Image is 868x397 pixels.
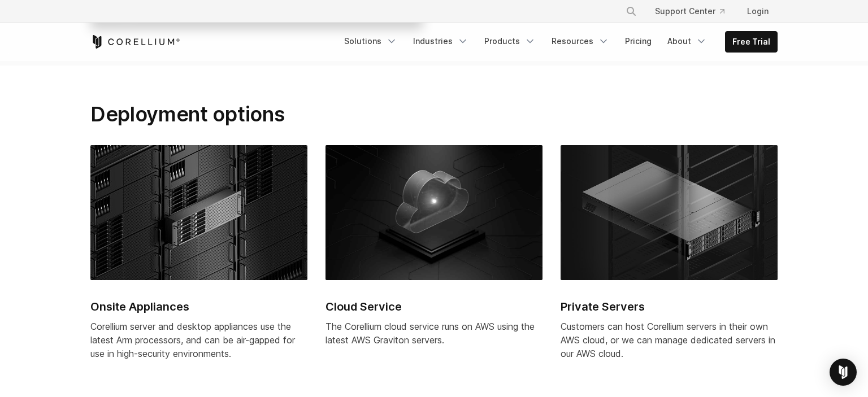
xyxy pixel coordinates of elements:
a: Solutions [337,31,404,51]
a: Pricing [618,31,658,51]
a: Products [478,31,542,51]
a: Support Center [646,1,734,21]
div: Navigation Menu [337,31,778,53]
button: Search [621,1,641,21]
h2: Private Servers [561,298,778,315]
div: Open Intercom Messenger [830,359,857,386]
a: Resources [545,31,616,51]
div: The Corellium cloud service runs on AWS using the latest AWS Graviton servers. [325,320,542,347]
a: Industries [406,31,475,51]
a: Corellium Home [90,35,180,49]
a: Login [738,1,778,21]
div: Customers can host Corellium servers in their own AWS cloud, or we can manage dedicated servers i... [561,320,778,360]
h2: Deployment options [90,102,423,126]
div: Navigation Menu [612,1,778,21]
img: Onsite Appliances for Corellium server and desktop appliances [90,145,307,280]
img: Dedicated servers for the AWS cloud [561,145,778,280]
a: Free Trial [726,32,777,52]
div: Corellium server and desktop appliances use the latest Arm processors, and can be air-gapped for ... [90,320,307,360]
h2: Onsite Appliances [90,298,307,315]
a: About [661,31,714,51]
h2: Cloud Service [325,298,542,315]
img: Corellium platform cloud service [325,145,542,280]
